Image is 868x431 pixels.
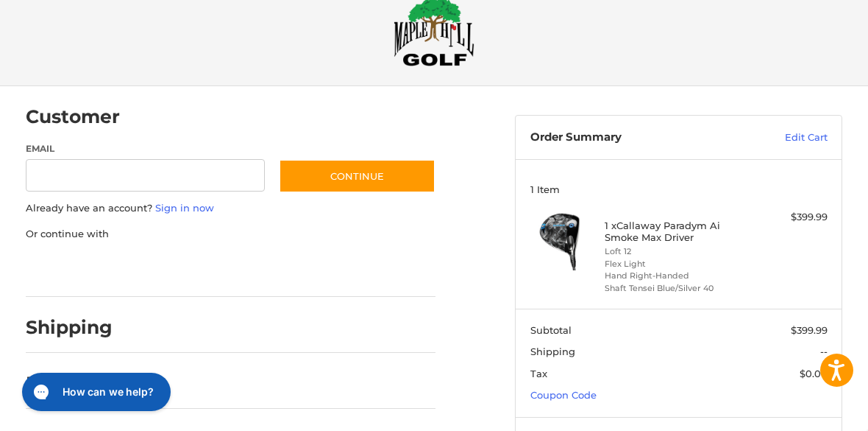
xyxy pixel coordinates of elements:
[26,142,265,155] label: Email
[530,130,733,145] h3: Order Summary
[26,316,113,339] h2: Shipping
[791,324,828,336] span: $399.99
[26,201,436,216] p: Already have an account?
[530,346,575,357] span: Shipping
[530,368,547,379] span: Tax
[800,368,828,379] span: $0.00
[733,130,828,145] a: Edit Cart
[605,282,750,295] li: Shaft Tensei Blue/Silver 40
[605,270,750,282] li: Hand Right-Handed
[753,210,828,225] div: $399.99
[155,202,214,214] a: Sign in now
[605,245,750,258] li: Loft 12
[21,256,131,282] iframe: PayPal-paypal
[279,159,435,193] button: Continue
[605,220,750,244] h4: 1 x Callaway Paradym Ai Smoke Max Driver
[605,258,750,270] li: Flex Light
[15,368,175,416] iframe: Gorgias live chat messenger
[820,346,828,357] span: --
[26,105,120,128] h2: Customer
[530,183,828,195] h3: 1 Item
[26,227,436,242] p: Or continue with
[530,324,572,336] span: Subtotal
[146,256,256,282] iframe: PayPal-paylater
[530,389,597,401] a: Coupon Code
